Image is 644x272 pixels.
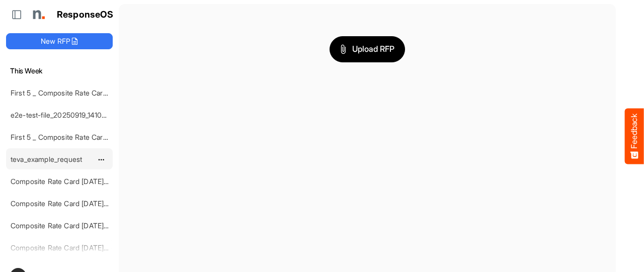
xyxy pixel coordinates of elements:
a: teva_example_request [11,155,82,163]
a: Composite Rate Card [DATE]_smaller [11,177,130,186]
a: First 5 _ Composite Rate Card [DATE] (2) [11,133,141,141]
a: First 5 _ Composite Rate Card [DATE] (2) [11,88,141,97]
img: Northell [28,5,48,25]
a: Composite Rate Card [DATE] mapping test_deleted [11,221,175,230]
button: dropdownbutton [96,154,106,164]
span: Upload RFP [340,43,394,56]
h6: This Week [6,65,113,76]
button: Upload RFP [330,36,405,62]
a: Composite Rate Card [DATE]_smaller [11,199,130,208]
button: Feedback [625,108,644,164]
a: e2e-test-file_20250919_141053 [11,111,110,119]
h1: ResponseOS [57,10,114,20]
button: New RFP [6,33,113,49]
